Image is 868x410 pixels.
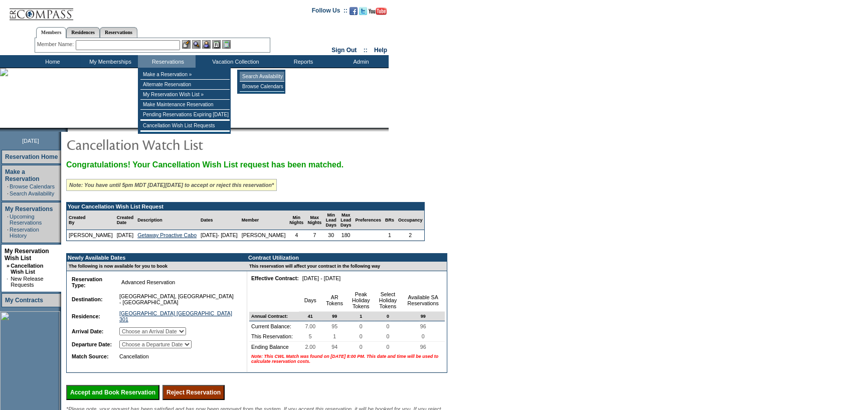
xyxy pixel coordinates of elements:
span: 0 [420,331,427,341]
span: 0 [384,331,391,341]
td: [PERSON_NAME] [67,230,115,241]
span: 0 [358,321,365,331]
td: Min Nights [287,211,305,230]
td: Select Holiday Tokens [375,289,402,312]
b: Departure Date: [72,341,112,347]
td: Make a Reservation » [140,70,230,80]
b: Match Source: [72,353,108,359]
span: Congratulations! Your Cancellation Wish List request has been matched. [66,160,343,169]
td: · [7,214,9,226]
a: Follow us on Twitter [359,10,367,16]
td: 180 [338,230,354,241]
i: Note: You have until 5pm MDT [DATE][DATE] to accept or reject this reservation* [69,182,274,188]
td: My Reservation Wish List » [140,90,230,100]
td: Available SA Reservations [401,289,445,312]
td: · [7,227,9,239]
img: b_calculator.gif [222,40,231,49]
img: Subscribe to our YouTube Channel [369,8,387,15]
td: Home [23,55,80,68]
b: Residence: [72,313,100,319]
td: Search Availability [240,72,284,82]
td: 30 [323,230,338,241]
input: Accept and Book Reservation [66,385,159,400]
a: Upcoming Reservations [10,214,42,226]
td: Description [135,211,199,230]
td: Ending Balance [249,342,299,352]
td: Newly Available Dates [67,254,241,262]
td: AR Tokens [321,289,348,312]
td: Make Maintenance Reservation [140,100,230,110]
img: Reservations [212,40,221,49]
span: 2.00 [303,342,317,352]
div: Member Name: [37,40,76,49]
td: Annual Contract: [249,312,299,321]
td: · [7,190,9,196]
td: Contract Utilization [247,254,447,262]
span: [DATE] [22,138,39,144]
td: Min Lead Days [323,211,338,230]
a: Subscribe to our YouTube Channel [369,10,387,16]
td: Admin [331,55,389,68]
td: Vacation Collection [196,55,273,68]
span: 41 [306,312,315,321]
span: 1 [358,312,364,321]
td: 1 [383,230,396,241]
span: Advanced Reservation [119,277,177,287]
td: Your Cancellation Wish List Request [67,202,424,211]
td: · [7,276,10,288]
td: [PERSON_NAME] [240,230,288,241]
span: 94 [329,342,339,352]
a: Browse Calendars [10,183,55,189]
span: 0 [358,331,365,341]
td: The following is now available for you to book [67,262,241,271]
span: 99 [419,312,428,321]
td: This reservation will affect your contract in the following way [247,262,447,271]
td: Preferences [353,211,383,230]
td: Max Lead Days [338,211,354,230]
a: Sign Out [331,47,357,54]
td: · [7,183,9,189]
a: Make a Reservation [5,168,40,182]
a: Cancellation Wish List [11,263,43,275]
td: Reservations [138,55,196,68]
span: 5 [307,331,314,341]
td: Peak Holiday Tokens [348,289,375,312]
a: Reservations [100,27,137,38]
td: 7 [305,230,323,241]
td: Cancellation Wish List Requests [140,121,230,131]
a: Help [374,47,387,54]
span: 0 [385,312,391,321]
td: Occupancy [396,211,425,230]
span: 96 [418,321,428,331]
span: 0 [358,342,365,352]
span: 96 [418,342,428,352]
img: View [192,40,201,49]
td: Max Nights [305,211,323,230]
b: Arrival Date: [72,328,103,334]
span: 99 [330,312,339,321]
a: My Reservations [5,206,53,213]
b: » [7,263,10,269]
img: Become our fan on Facebook [350,7,358,15]
td: Member [240,211,288,230]
img: promoShadowLeftCorner.gif [64,128,68,132]
span: 0 [384,321,391,331]
td: [DATE]- [DATE] [199,230,240,241]
span: 1 [331,331,338,341]
td: Pending Reservations Expiring [DATE] [140,110,230,120]
span: 0 [384,342,391,352]
td: 2 [396,230,425,241]
a: Reservation Home [5,153,58,160]
img: b_edit.gif [182,40,191,49]
td: Follow Us :: [312,6,348,18]
a: Residences [66,27,100,38]
td: Dates [199,211,240,230]
nobr: [DATE] - [DATE] [302,275,341,281]
td: Created Date [115,211,136,230]
td: Note: This CWL Match was found on [DATE] 8:00 PM. This date and time will be used to calculate re... [249,352,445,366]
td: [DATE] [115,230,136,241]
a: Search Availability [10,190,54,196]
td: Browse Calendars [240,82,284,92]
td: This Reservation: [249,331,299,342]
a: My Contracts [5,297,43,304]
